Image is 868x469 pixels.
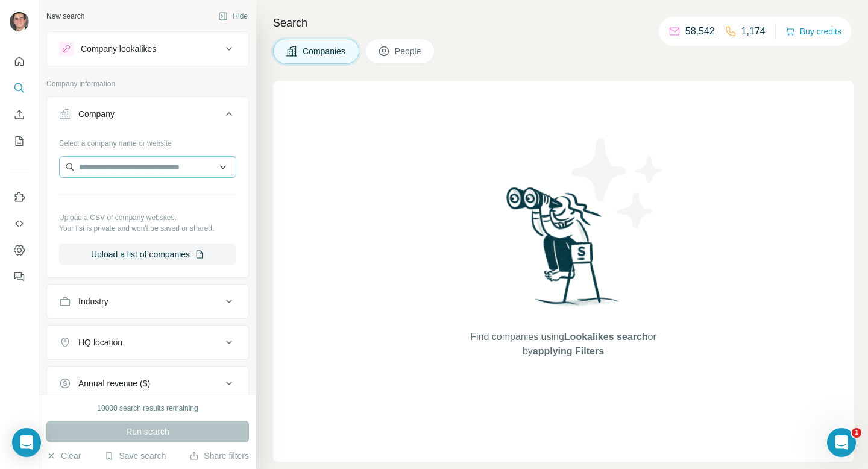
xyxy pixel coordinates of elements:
[104,450,166,462] button: Save search
[10,213,29,234] button: Use Surfe API
[97,403,198,414] div: 10000 search results remaining
[10,266,29,288] button: Feedback
[78,108,115,120] div: Company
[59,212,236,223] p: Upload a CSV of company websites.
[564,129,672,238] img: Surfe Illustration - Stars
[59,133,236,149] div: Select a company name or website
[533,346,604,356] span: applying Filters
[46,78,249,89] p: Company information
[10,77,29,99] button: Search
[501,184,626,318] img: Surfe Illustration - Woman searching with binoculars
[785,23,841,40] button: Buy credits
[10,51,29,72] button: Quick start
[741,24,766,39] p: 1,174
[564,332,648,342] span: Lookalikes search
[273,14,854,31] h4: Search
[10,12,29,31] img: Avatar
[827,428,856,457] iframe: Intercom live chat
[47,369,248,398] button: Annual revenue ($)
[10,104,29,125] button: Enrich CSV
[303,45,347,57] span: Companies
[47,99,248,133] button: Company
[78,295,108,307] div: Industry
[10,186,29,208] button: Use Surfe on LinkedIn
[46,11,84,22] div: New search
[47,328,248,357] button: HQ location
[12,428,41,457] div: Open Intercom Messenger
[189,450,249,462] button: Share filters
[46,450,81,462] button: Clear
[81,43,156,55] div: Company lookalikes
[852,428,861,438] span: 1
[59,223,236,234] p: Your list is private and won't be saved or shared.
[47,34,248,63] button: Company lookalikes
[59,244,236,265] button: Upload a list of companies
[78,377,150,389] div: Annual revenue ($)
[10,130,29,152] button: My lists
[78,336,122,348] div: HQ location
[210,7,256,25] button: Hide
[47,287,248,316] button: Industry
[10,239,29,261] button: Dashboard
[685,24,715,39] p: 58,542
[395,45,423,57] span: People
[467,330,659,359] span: Find companies using or by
